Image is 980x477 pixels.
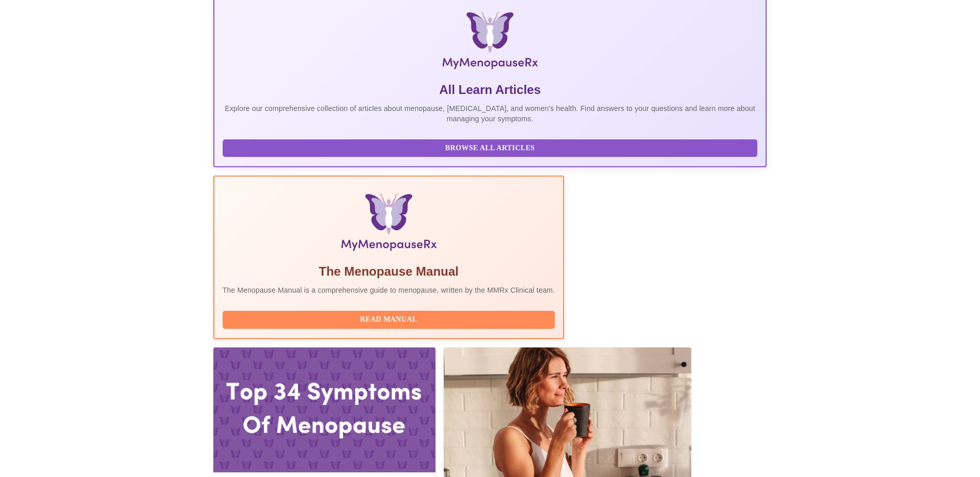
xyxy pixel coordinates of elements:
h5: All Learn Articles [223,82,758,98]
img: MyMenopauseRx Logo [306,11,675,73]
p: Explore our comprehensive collection of articles about menopause, [MEDICAL_DATA], and women's hea... [223,103,758,124]
span: Browse All Articles [233,142,748,155]
button: Browse All Articles [223,139,758,157]
img: Menopause Manual [275,193,502,255]
h5: The Menopause Manual [223,263,555,280]
p: The Menopause Manual is a comprehensive guide to menopause, written by the MMRx Clinical team. [223,285,555,295]
button: Read Manual [223,311,555,329]
a: Browse All Articles [223,143,760,152]
span: Read Manual [233,313,545,326]
a: Read Manual [223,314,558,323]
